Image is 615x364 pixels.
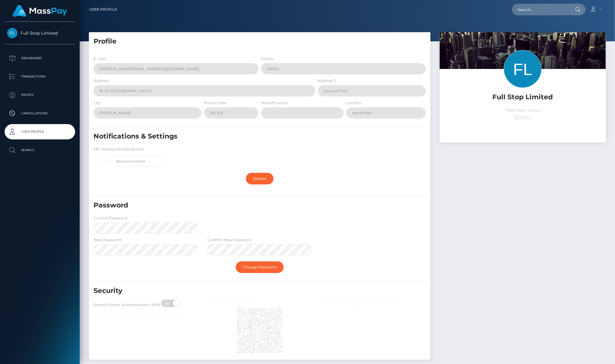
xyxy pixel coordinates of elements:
[94,302,160,308] label: Second Factor Authentication (2FA)
[5,30,75,36] span: Full Stop Limited
[94,215,127,221] label: Current Password
[164,316,170,320] a: iOS
[5,51,75,66] a: Dashboard
[346,100,361,106] label: Country
[7,90,73,100] p: Payees
[7,54,73,63] p: Dashboard
[444,107,601,121] p: Member since [DATE]
[94,37,426,46] h5: Profile
[7,72,73,81] p: Transactions
[7,127,73,136] p: User Profile
[261,56,273,62] label: Phone
[7,109,73,118] p: Cancellations
[207,237,251,243] label: Confirm New Password
[444,93,601,102] h5: Full Stop Limited
[94,132,372,141] h5: Notifications & Settings
[94,100,101,106] label: City
[94,56,105,62] label: E-mail
[5,124,75,139] a: User Profile
[7,146,73,155] p: Search
[5,106,75,121] a: Cancellations
[440,32,606,143] img: ...
[171,316,186,320] a: Android
[207,301,252,306] label: Then, Scan this QR Code
[94,146,144,152] label: Min. balance threshold alert
[94,201,372,210] h5: Password
[5,87,75,103] a: Payees
[13,5,67,17] img: MassPay Logo
[7,28,17,38] img: Full Stop Limited
[94,286,372,296] h5: Security
[204,100,226,106] label: Postal Code
[321,301,400,306] label: Next, enter The 6-Digit Passcode to Enable
[236,261,284,273] a: Change Password
[94,237,121,243] label: New Password
[246,173,273,184] a: Update
[512,4,570,15] input: Search...
[94,315,186,321] label: First, Download Google Authenticator ,
[5,142,75,158] a: Search
[94,78,109,84] label: Address
[161,300,176,307] span: ON
[261,100,288,106] label: State/Province
[89,3,117,16] a: User Profile
[318,78,336,84] label: Address 2
[5,69,75,84] a: Transactions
